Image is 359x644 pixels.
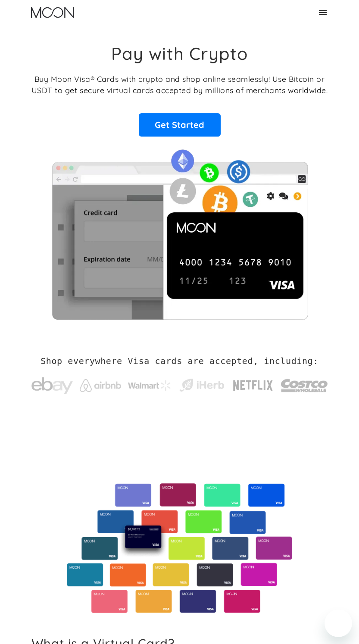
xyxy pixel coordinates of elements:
img: Moon Cards let you spend your crypto anywhere Visa is accepted. [31,143,328,319]
a: Walmart [128,372,171,395]
img: Moon Logo [31,7,74,18]
p: Buy Moon Visa® Cards with crypto and shop online seamlessly! Use Bitcoin or USDT to get secure vi... [31,73,328,96]
a: Costco [281,364,328,403]
img: Costco [281,372,328,399]
img: Virtual cards from Moon [66,483,294,613]
h1: Pay with Crypto [111,43,248,64]
a: Netflix [232,367,274,400]
a: ebay [31,364,73,403]
img: ebay [31,373,73,398]
img: Netflix [232,375,274,396]
img: iHerb [178,377,225,393]
a: iHerb [178,368,225,398]
h2: Shop everywhere Visa cards are accepted, including: [41,356,318,366]
a: Airbnb [80,370,121,396]
img: Walmart [128,380,171,391]
a: home [31,7,74,18]
img: Airbnb [80,379,121,392]
iframe: Button to launch messaging window [325,610,352,637]
a: Get Started [139,113,221,137]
